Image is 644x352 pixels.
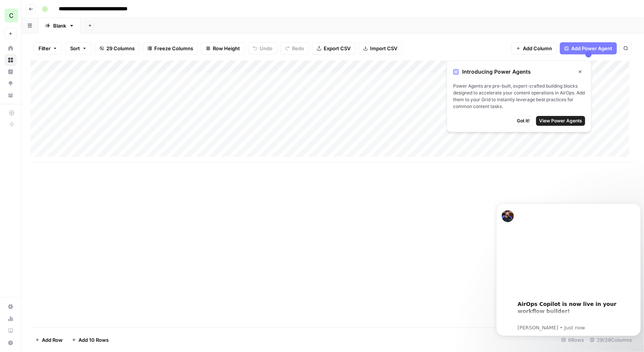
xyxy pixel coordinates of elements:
[312,42,355,54] button: Export CSV
[280,42,309,54] button: Redo
[292,45,304,52] span: Redo
[370,45,397,52] span: Import CSV
[65,42,92,54] button: Sort
[539,117,582,124] span: View Power Agents
[38,18,81,33] a: Blank
[9,11,14,20] span: C
[571,45,612,52] span: Add Power Agent
[324,45,350,52] span: Export CSV
[5,337,17,349] button: Help + Support
[106,45,135,52] span: 29 Columns
[513,116,533,126] button: Got it!
[453,67,585,77] div: Introducing Power Agents
[5,313,17,325] a: Usage
[154,45,193,52] span: Freeze Columns
[260,45,272,52] span: Undo
[201,42,245,54] button: Row Height
[53,22,66,29] div: Blank
[453,83,585,110] span: Power Agents are pre-built, expert-crafted building blocks designed to accelerate your content op...
[5,89,17,101] a: Your Data
[493,196,644,341] iframe: Intercom notifications message
[358,42,402,54] button: Import CSV
[213,45,240,52] span: Row Height
[34,42,62,54] button: Filter
[78,336,109,344] span: Add 10 Rows
[5,77,17,90] a: Opportunities
[143,42,198,54] button: Freeze Columns
[31,334,67,346] button: Add Row
[5,54,17,66] a: Browse
[95,42,140,54] button: 29 Columns
[5,325,17,337] a: Learning Hub
[511,42,557,54] button: Add Column
[517,117,530,124] span: Got it!
[42,336,63,344] span: Add Row
[5,42,17,54] a: Home
[67,334,113,346] button: Add 10 Rows
[536,116,585,126] button: View Power Agents
[248,42,277,54] button: Undo
[5,66,17,78] a: Insights
[560,42,617,54] button: Add Power Agent
[5,6,17,25] button: Workspace: Chris's Workspace
[70,45,80,52] span: Sort
[5,301,17,313] a: Settings
[38,45,51,52] span: Filter
[523,45,552,52] span: Add Column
